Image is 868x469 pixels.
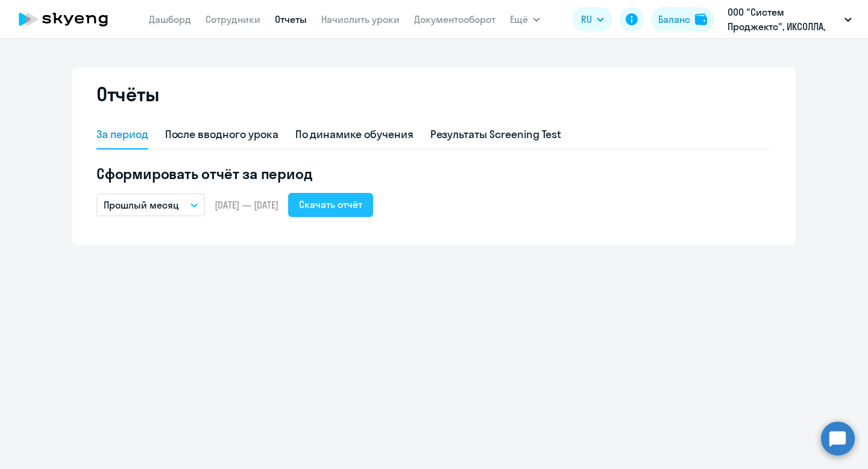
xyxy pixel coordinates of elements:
[104,198,179,212] p: Прошлый месяц
[275,13,307,25] a: Отчеты
[510,7,540,31] button: Ещё
[215,198,278,212] span: [DATE] — [DATE]
[573,7,612,31] button: RU
[695,13,707,25] img: balance
[321,13,400,25] a: Начислить уроки
[96,164,772,183] h5: Сформировать отчёт за период
[96,82,159,106] h2: Отчёты
[299,197,362,212] div: Скачать отчёт
[414,13,495,25] a: Документооборот
[96,127,148,142] div: За период
[165,127,278,142] div: После вводного урока
[288,193,373,217] button: Скачать отчёт
[651,7,714,31] button: Балансbalance
[430,127,562,142] div: Результаты Screening Test
[722,5,858,34] button: ООО "Систем Проджектс", ИКСОЛЛА, ООО
[96,194,205,216] button: Прошлый месяц
[658,12,690,27] div: Баланс
[510,12,528,27] span: Ещё
[149,13,191,25] a: Дашборд
[728,5,840,34] p: ООО "Систем Проджектс", ИКСОЛЛА, ООО
[581,12,592,27] span: RU
[206,13,260,25] a: Сотрудники
[295,127,414,142] div: По динамике обучения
